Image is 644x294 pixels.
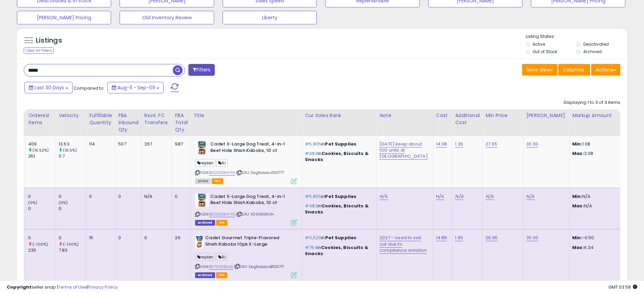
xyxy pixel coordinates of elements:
p: N/A [572,194,628,200]
span: Compared to: [74,85,105,91]
p: 3.08 [572,151,628,157]
div: Markup Amount [572,112,631,119]
strong: Copyright [7,284,32,290]
p: 1.08 [572,141,628,147]
label: Out of Stock [533,49,557,54]
a: 1.95 [455,234,463,241]
div: 0 [28,206,56,212]
div: 507 [118,141,136,147]
div: 0 [59,194,86,200]
a: Terms of Use [58,284,87,290]
p: -0.50 [572,235,628,241]
a: 30.00 [526,141,538,148]
span: Columns [563,66,584,73]
label: Active [533,41,545,47]
div: Displaying 1 to 3 of 3 items [564,99,620,106]
button: Last 30 Days [24,82,72,93]
a: 26.95 [485,234,498,241]
a: N/A [485,193,494,200]
a: 27.65 [485,141,497,148]
p: in [305,203,371,215]
div: 0 [28,194,56,200]
span: | SKU: DogKabobsB1551717 [234,264,284,269]
b: Cadet X-Large Dog Treat, 4-in-1 Beef Hide Shish Kabobs, 10 ct [210,141,293,155]
div: 987 [175,141,185,147]
div: [PERSON_NAME] [526,112,566,119]
small: (0%) [59,200,68,205]
label: Deactivated [583,41,609,47]
div: 26 [175,235,185,241]
label: Archived [583,49,602,54]
button: Aug-11 - Sep-09 [107,82,164,93]
p: in [305,245,371,257]
div: 0 [59,206,86,212]
div: 409 [28,141,56,147]
strong: Max: [572,244,584,251]
div: 0 [175,194,185,200]
a: 2027 - need to sell out due to compliance violation [379,234,427,253]
div: 0 [118,194,136,200]
div: 114 [89,141,110,147]
span: AI [216,253,228,261]
span: | SKU: DogKabobs1551717 [236,170,284,175]
strong: Max: [572,203,584,209]
span: Cookies, Biscuits & Snacks [305,203,369,215]
a: B07SYC5HJS [209,264,233,270]
div: 0 [59,235,86,241]
div: Min Price [485,112,520,119]
small: (16.52%) [33,148,49,153]
a: 14.08 [436,141,447,148]
a: N/A [379,193,388,200]
div: 13.63 [59,141,86,147]
span: | SKU: X0040IG1UH [236,211,274,217]
small: (-100%) [63,242,79,247]
small: (0%) [28,200,38,205]
a: B0CG2NHYYG [209,170,235,176]
span: Listings that have been deleted from Seller Central [195,272,215,278]
a: Privacy Policy [88,284,118,290]
div: FBA Total Qty [175,112,188,133]
span: #5,805 [305,141,321,147]
small: (-100%) [33,242,48,247]
p: N/A [572,203,628,209]
a: [DATE] keep about 500 units at [GEOGRAPHIC_DATA] [379,141,428,160]
div: 0 [89,194,110,200]
span: 2025-10-10 03:58 GMT [608,284,637,290]
a: N/A [455,193,463,200]
a: 35.00 [526,234,538,241]
span: #764 [305,244,317,251]
span: Aug-11 - Sep-09 [118,84,155,91]
span: #11,520 [305,234,321,241]
b: Cadet Gourmet Triple-Flavored Shish Kabobs 10pk X-Large [205,235,288,249]
span: Pet Supplies [325,141,356,147]
span: replen [195,253,215,261]
a: N/A [526,193,534,200]
button: Filters [188,64,215,76]
div: Clear All Filters [24,47,54,54]
strong: Min: [572,234,582,241]
p: 6.34 [572,245,628,251]
small: (16.5%) [63,148,77,153]
span: Cookies, Biscuits & Snacks [305,150,369,163]
div: Title [193,112,299,119]
button: [PERSON_NAME] Pricing [17,11,111,24]
span: #483 [305,150,318,157]
div: 267 [144,141,167,147]
div: 11.7 [59,153,86,159]
span: Last 30 Days [35,84,64,91]
span: Pet Supplies [325,234,357,241]
span: FBA [212,178,223,184]
strong: Min: [572,141,582,147]
div: ASIN: [195,194,297,225]
span: replen [195,159,215,167]
div: 15 [89,235,110,241]
span: #483 [305,203,318,209]
span: FBA [216,272,228,278]
div: Note [379,112,430,119]
button: Columns [558,64,590,75]
a: N/A [436,193,444,200]
p: in [305,235,371,241]
span: AI [216,159,228,167]
div: 0 [144,235,167,241]
div: 351 [28,153,56,159]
